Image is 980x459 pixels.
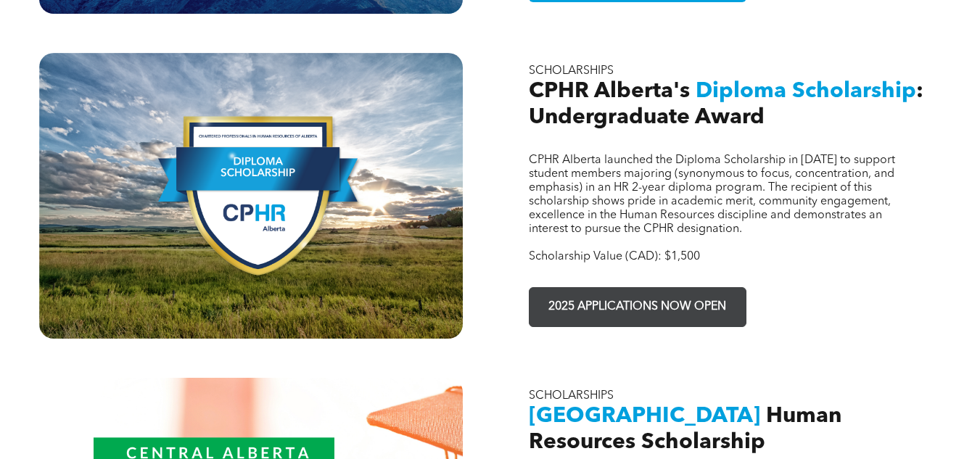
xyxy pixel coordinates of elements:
[529,287,746,327] a: 2025 APPLICATIONS NOW OPEN
[696,80,916,102] span: Diploma Scholarship
[529,65,614,77] span: SCHOLARSHIPS
[529,251,700,262] span: Scholarship Value (CAD): $1,500
[529,80,923,128] span: : Undergraduate Award
[543,293,731,321] span: 2025 APPLICATIONS NOW OPEN
[529,80,690,102] span: CPHR Alberta's
[529,405,760,427] span: [GEOGRAPHIC_DATA]
[529,154,895,235] span: CPHR Alberta launched the Diploma Scholarship in [DATE] to support student members majoring (syno...
[529,405,841,453] span: Human Resources Scholarship
[529,390,614,402] span: SCHOLARSHIPS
